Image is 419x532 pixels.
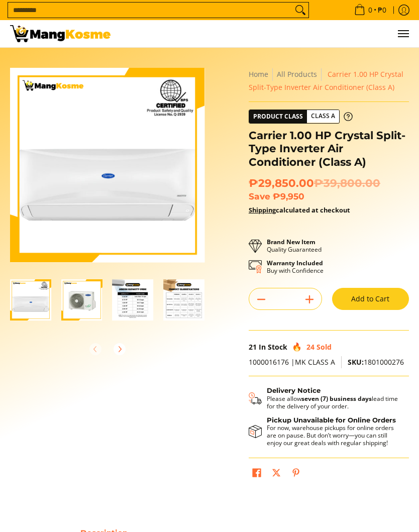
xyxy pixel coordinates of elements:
[267,395,399,410] p: Please allow lead time for the delivery of your order.
[249,342,257,352] span: 21
[306,342,315,352] span: 24
[109,338,131,360] button: Next
[351,5,389,16] span: •
[249,69,403,92] span: Carrier 1.00 HP Crystal Split-Type Inverter Air Conditioner (Class A)
[121,20,409,47] ul: Customer Navigation
[267,424,399,447] p: For now, warehouse pickups for online orders are on pause. But don’t worry—you can still enjoy ou...
[10,25,111,42] img: Carrier 1 HP Crystal Split-Type Aircon (Class A) l Mang Kosme
[376,7,388,14] span: ₱0
[249,110,307,123] span: Product Class
[249,68,409,94] nav: Breadcrumbs
[259,342,287,352] span: In Stock
[348,357,364,367] span: SKU:
[307,110,339,123] span: Class A
[267,238,316,246] strong: Brand New Item
[289,466,303,483] a: Pin on Pinterest
[273,191,304,201] span: ₱9,950
[249,176,380,190] span: ₱29,850.00
[317,342,332,352] span: Sold
[10,279,51,321] img: Carrier 1.00 HP Crystal Split-Type Inverter Air Conditioner (Class A)-1
[163,279,204,321] img: Carrier 1.00 HP Crystal Split-Type Inverter Air Conditioner (Class A)-4
[332,288,409,310] button: Add to Cart
[292,3,308,18] button: Search
[267,259,323,267] strong: Warranty Included
[267,416,396,424] strong: Pickup Unavailable for Online Orders
[267,238,322,253] p: Quality Guaranteed
[267,386,321,394] strong: Delivery Notice
[249,357,335,367] span: 1000016176 |MK CLASS A
[249,205,350,215] strong: calculated at checkout
[277,69,317,79] a: All Products
[249,129,409,169] h1: Carrier 1.00 HP Crystal Split-Type Inverter Air Conditioner (Class A)
[297,291,322,307] button: Add
[113,279,154,321] img: Carrier 1.00 HP Crystal Split-Type Inverter Air Conditioner (Class A)-3
[348,357,404,367] span: 1801000276
[10,68,204,262] img: Carrier 1.00 HP Crystal Split-Type Inverter Air Conditioner (Class A)
[367,7,374,14] span: 0
[397,20,409,47] button: Menu
[249,110,353,124] a: Product Class Class A
[301,394,372,403] strong: seven (7) business days
[249,69,268,79] a: Home
[249,291,273,307] button: Subtract
[314,176,380,190] del: ₱39,800.00
[250,466,264,483] a: Share on Facebook
[269,466,283,483] a: Post on X
[267,259,324,274] p: Buy with Confidence
[61,279,102,321] img: Carrier 1.00 HP Crystal Split-Type Inverter Air Conditioner (Class A)-2
[249,386,399,409] button: Shipping & Delivery
[249,205,276,215] a: Shipping
[121,20,409,47] nav: Main Menu
[249,191,270,201] span: Save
